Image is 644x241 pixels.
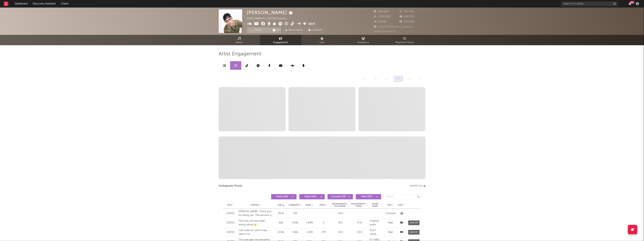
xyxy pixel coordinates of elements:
button: Track [247,27,270,33]
input: Search for artists [561,2,618,6]
span: 434,488 [374,10,389,13]
span: 443,000 [400,21,415,23]
span: Live [320,40,325,45]
div: Can’t wait for y’all to hear verse 2 👀 #dontleave #[PERSON_NAME] #chasematthew [239,229,273,236]
div: 1.66k [289,230,302,234]
div: The one y’all have been asking about 🤟 “Don’t Leave” ([PERSON_NAME] Remix) COMING [DATE] #[PERSON... [239,219,273,226]
div: 68k [275,221,287,225]
div: 2m [382,76,392,82]
div: [DATE] [225,230,237,234]
a: Music [219,35,260,45]
span: Likes [278,204,282,206]
span: Caption [251,204,259,206]
a: Benchmark [283,27,305,33]
div: Original audio [370,219,383,226]
input: Search... [384,194,422,199]
span: Music [236,40,243,45]
div: 5 [317,221,330,225]
div: Carousel [385,212,396,215]
a: Engagement [260,35,301,45]
div: 1y [416,76,425,82]
div: 2.94k [289,221,302,225]
div: 279 [317,230,330,234]
a: Playlists/Charts [384,35,426,45]
div: 85.1k [275,212,287,215]
div: 4.93 [351,230,368,234]
div: Reel [385,221,396,225]
button: Photo(164) [271,194,297,199]
div: [PERSON_NAME]. Thank you for being you. The amount of unwavering support you show for your friend... [239,210,273,217]
button: Reel(259) [356,194,381,199]
div: 18.4 [332,230,349,234]
div: Don't Leave ([PERSON_NAME] Remix) [370,229,383,236]
span: Engagements / Followers [332,203,347,207]
span: Type [387,204,391,206]
span: Views [306,204,311,206]
button: Summary [307,27,325,33]
span: Date [227,204,232,206]
div: 20.1 [332,221,349,225]
span: Photo ( 164 ) [274,196,291,198]
div: 1.32M [304,230,315,234]
button: Export CSV [410,185,426,187]
button: Carousel(120) [328,194,353,199]
button: Video(266) [299,194,325,199]
div: [DATE] [225,221,237,225]
span: Audience [358,40,369,45]
div: 1m [371,76,380,82]
span: Carousel ( 120 ) [330,196,347,198]
button: (1) [271,27,281,33]
span: Benchmark [288,28,303,33]
div: [DATE] [225,212,237,215]
span: Engagements / Views [351,203,366,207]
a: Live [301,35,343,45]
span: Artist Engagement [219,52,261,56]
button: 99+ [629,2,631,5]
span: 1,200,000 [374,15,391,18]
span: Instagram Posts [219,184,242,188]
div: [PERSON_NAME] [247,9,294,16]
span: Playlists/Charts [395,40,414,45]
span: ( 1 ) [270,27,281,33]
div: 14d [359,76,369,82]
span: Post [398,204,403,206]
div: Reel [385,230,396,234]
span: 432,000 [400,15,414,18]
div: 99 + [630,1,634,4]
div: 134 [289,212,302,215]
div: 3m [394,76,403,82]
div: 6m [405,76,415,82]
span: 352,740 [400,10,414,13]
span: Engagement [273,40,288,45]
div: 1.48M [304,221,315,225]
button: Edit [309,22,315,27]
span: Comments [289,204,300,206]
span: Reel ( 259 ) [358,196,375,198]
span: Video ( 266 ) [302,196,319,198]
span: Summary [311,29,322,31]
span: 3,809,912 Monthly Listeners [374,26,414,28]
div: 24.2 [332,212,349,215]
a: Audience [343,35,384,45]
span: Jump Score: 67.9 [374,30,396,33]
span: Posts [320,204,325,206]
span: 12,640 [374,21,387,23]
span: Sound Name [370,203,381,207]
div: 4.78 [351,221,368,225]
div: [GEOGRAPHIC_DATA] | Country [247,16,291,21]
div: 63.4k [275,230,287,234]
